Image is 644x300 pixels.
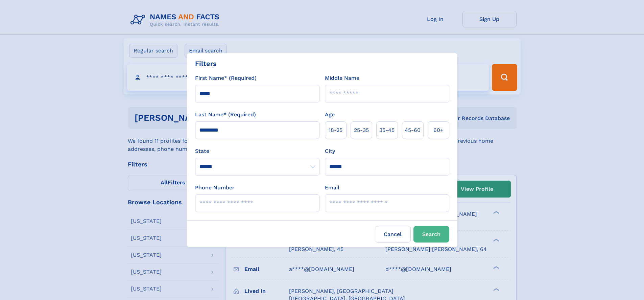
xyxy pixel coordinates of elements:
[325,147,335,155] label: City
[379,126,395,134] span: 35‑45
[354,126,369,134] span: 25‑35
[433,126,444,134] span: 60+
[195,59,217,69] div: Filters
[195,111,256,119] label: Last Name* (Required)
[325,74,359,82] label: Middle Name
[195,147,319,155] label: State
[375,226,411,243] label: Cancel
[325,111,335,119] label: Age
[195,184,235,192] label: Phone Number
[195,74,257,82] label: First Name* (Required)
[329,126,342,134] span: 18‑25
[325,184,339,192] label: Email
[405,126,421,134] span: 45‑60
[413,226,449,243] button: Search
